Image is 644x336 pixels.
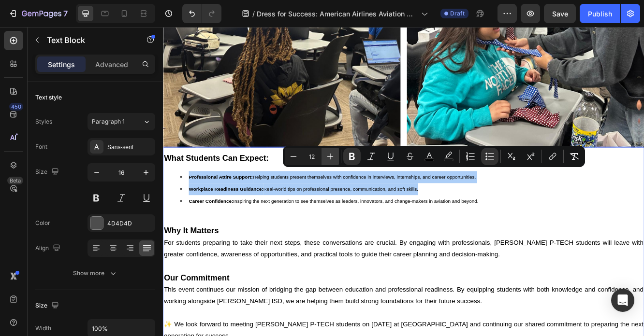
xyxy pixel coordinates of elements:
span: Inspiring the next generation to see themselves as leaders, innovators, and change-makers in avia... [31,207,380,213]
span: For students preparing to take their next steps, these conversations are crucial. By engaging wit... [1,256,579,278]
button: Save [544,4,576,23]
div: Font [35,142,47,151]
div: Undo/Redo [182,4,221,23]
p: Settings [48,59,75,70]
button: 7 [4,4,72,23]
button: Publish [580,4,620,23]
div: 450 [9,103,23,111]
iframe: Design area [163,27,644,336]
span: Real-world tips on professional presence, communication, and soft skills. [31,192,307,199]
div: Width [35,324,51,333]
div: Align [35,242,62,255]
strong: Workplace Readiness Guidance: [31,192,121,199]
div: Publish [588,9,612,19]
div: Editor contextual toolbar [283,146,585,167]
div: Beta [7,177,23,184]
div: Size [35,166,61,179]
span: Paragraph 1 [92,117,125,126]
div: Size [35,299,61,312]
strong: Why It Matters [1,240,67,251]
button: Show more [35,265,155,282]
strong: Professional Attire Support: [31,178,108,184]
span: Dress for Success: American Airlines Aviation Career Day 2025 [257,9,417,19]
span: / [252,9,255,19]
strong: What Students Can Expect: [1,153,127,163]
strong: Career Confidence: [31,207,85,213]
div: Sans-serif [107,143,153,152]
div: Show more [73,268,118,278]
span: Helping students present themselves with confidence in interviews, internships, and career opport... [31,178,377,184]
div: Styles [35,117,52,126]
button: Paragraph 1 [88,113,155,130]
div: 4D4D4D [107,219,153,228]
div: Text style [35,93,62,102]
span: Save [552,10,568,18]
div: Open Intercom Messenger [611,289,634,312]
p: 7 [63,8,68,19]
span: Draft [450,9,465,18]
div: Color [35,219,50,227]
span: This event continues our mission of bridging the gap between education and professional readiness... [1,312,579,335]
p: Advanced [95,59,128,70]
p: Text Block [47,34,129,46]
strong: Our Commitment [1,297,80,308]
